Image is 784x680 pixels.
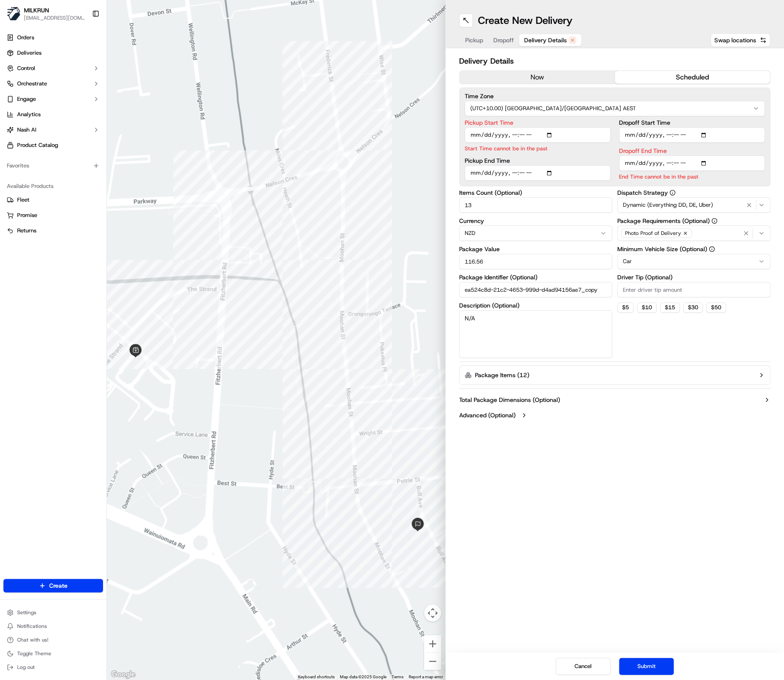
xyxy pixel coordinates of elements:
label: Description (Optional) [459,302,612,308]
span: Photo Proof of Delivery [625,230,681,237]
button: Package Requirements (Optional) [711,218,717,224]
span: Swap locations [714,36,756,44]
span: Control [17,64,35,72]
span: Delivery Details [524,36,567,44]
label: Items Count (Optional) [459,190,612,196]
a: Analytics [3,108,103,121]
button: Zoom out [424,653,441,670]
input: Enter number of items [459,197,612,213]
button: Notifications [3,620,103,632]
button: Package Items (12) [459,365,770,385]
input: Enter package value [459,254,612,269]
button: Fleet [3,193,103,207]
button: Dynamic (Everything DD, DE, Uber) [617,197,770,213]
label: Dropoff End Time [619,148,765,154]
label: Package Requirements (Optional) [617,218,770,224]
button: Toggle Theme [3,648,103,659]
span: Returns [17,227,36,234]
img: Google [109,669,137,680]
button: now [460,71,615,84]
button: Chat with us! [3,634,103,646]
span: Dropoff [493,36,514,44]
div: Available Products [3,179,103,193]
button: $15 [660,302,680,313]
span: Engage [17,95,36,103]
label: Currency [459,218,612,224]
button: Cancel [556,658,610,675]
a: Deliveries [3,46,103,60]
label: Advanced (Optional) [459,411,516,419]
button: Control [3,62,103,75]
span: Chat with us! [17,636,48,643]
button: Orchestrate [3,77,103,91]
span: Product Catalog [17,141,58,149]
button: Dispatch Strategy [669,190,675,196]
a: Report a map error [409,674,443,679]
img: MILKRUN [7,7,21,21]
button: Map camera controls [424,604,441,621]
span: Nash AI [17,126,36,134]
span: Create [49,581,68,590]
button: scheduled [615,71,770,84]
button: Nash AI [3,123,103,137]
span: Map data ©2025 Google [340,674,386,679]
label: Package Value [459,246,612,252]
button: Log out [3,661,103,673]
label: Pickup Start Time [465,120,610,126]
button: Returns [3,224,103,237]
button: Swap locations [710,33,770,47]
label: Time Zone [465,93,765,99]
label: Driver Tip (Optional) [617,274,770,280]
button: Submit [619,658,674,675]
input: Enter driver tip amount [617,282,770,297]
button: MILKRUNMILKRUN[EMAIL_ADDRESS][DOMAIN_NAME] [3,3,88,24]
span: Promise [17,211,37,219]
h2: Delivery Details [459,55,770,67]
label: Dropoff Start Time [619,120,765,126]
span: Toggle Theme [17,650,51,657]
label: Package Identifier (Optional) [459,274,612,280]
h1: Create New Delivery [478,14,572,27]
button: $50 [706,302,726,313]
span: Analytics [17,111,41,118]
button: $30 [683,302,703,313]
p: End Time cannot be in the past [619,173,765,181]
label: Dispatch Strategy [617,190,770,196]
span: Log out [17,664,35,671]
label: Minimum Vehicle Size (Optional) [617,246,770,252]
button: Advanced (Optional) [459,411,770,419]
button: Settings [3,607,103,618]
a: Promise [7,211,100,219]
button: Total Package Dimensions (Optional) [459,396,770,404]
button: Zoom in [424,635,441,652]
p: Start Time cannot be in the past [465,144,610,152]
span: Settings [17,609,36,616]
textarea: N/A [459,310,612,358]
label: Pickup End Time [465,158,610,164]
div: Favorites [3,159,103,173]
button: [EMAIL_ADDRESS][DOMAIN_NAME] [24,15,85,21]
button: MILKRUN [24,6,49,15]
input: Enter package identifier [459,282,612,297]
a: Orders [3,31,103,44]
button: $5 [617,302,634,313]
button: Keyboard shortcuts [298,674,335,680]
a: Terms (opens in new tab) [392,674,404,679]
span: Dynamic (Everything DD, DE, Uber) [623,201,713,209]
a: Open this area in Google Maps (opens a new window) [109,669,137,680]
span: Pickup [465,36,483,44]
span: Fleet [17,196,29,204]
label: Total Package Dimensions (Optional) [459,396,560,404]
span: Deliveries [17,49,41,57]
a: Fleet [7,196,100,204]
button: Create [3,579,103,592]
label: Package Items ( 12 ) [475,371,529,379]
button: Engage [3,92,103,106]
span: Orders [17,34,34,41]
span: Orchestrate [17,80,47,88]
button: Promise [3,208,103,222]
button: Photo Proof of Delivery [617,226,770,241]
a: Product Catalog [3,138,103,152]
